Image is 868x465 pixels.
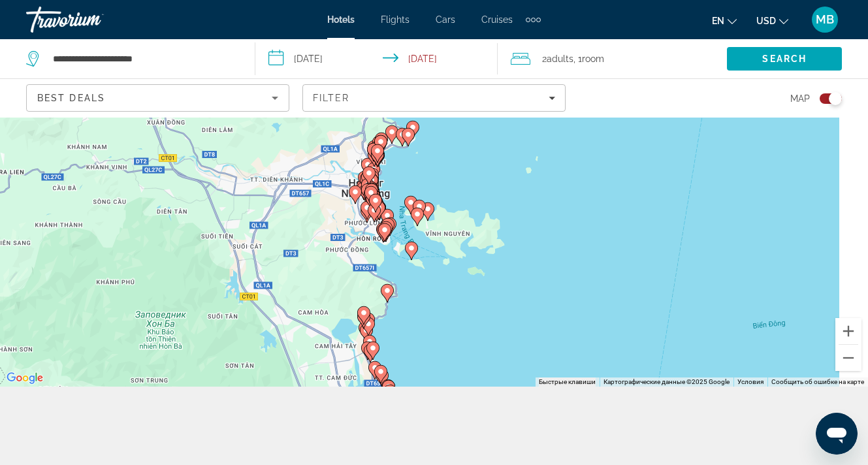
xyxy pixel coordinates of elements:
[26,3,157,37] a: Travorium
[835,318,861,344] button: Увеличить
[302,84,566,112] button: Filters
[603,378,730,385] span: Картографические данные ©2025 Google
[737,378,764,385] a: Условия (ссылка откроется в новой вкладке)
[810,93,842,104] button: Toggle map
[481,14,513,25] a: Cruises
[542,50,573,68] span: 2
[498,39,727,78] button: Travelers: 2 adults, 0 children
[37,93,105,103] span: Best Deals
[582,54,604,64] span: Room
[52,49,235,69] input: Search hotel destination
[835,345,861,371] button: Уменьшить
[816,413,858,455] iframe: Кнопка запуска окна обмена сообщениями
[727,47,842,71] button: Search
[756,16,776,26] span: USD
[255,39,498,78] button: Select check in and out date
[3,370,46,387] a: Открыть эту область в Google Картах (в новом окне)
[790,89,810,108] span: Map
[712,16,724,26] span: en
[816,13,834,26] span: MB
[539,377,596,387] button: Быстрые клавиши
[547,54,573,64] span: Adults
[756,11,788,30] button: Change currency
[436,14,455,25] a: Cars
[37,90,278,106] mat-select: Sort by
[771,378,864,385] a: Сообщить об ошибке на карте
[327,14,355,25] a: Hotels
[313,93,350,103] span: Filter
[712,11,737,30] button: Change language
[381,14,410,25] a: Flights
[808,6,842,33] button: User Menu
[526,9,541,30] button: Extra navigation items
[573,50,604,68] span: , 1
[3,370,46,387] img: Google
[762,54,807,64] span: Search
